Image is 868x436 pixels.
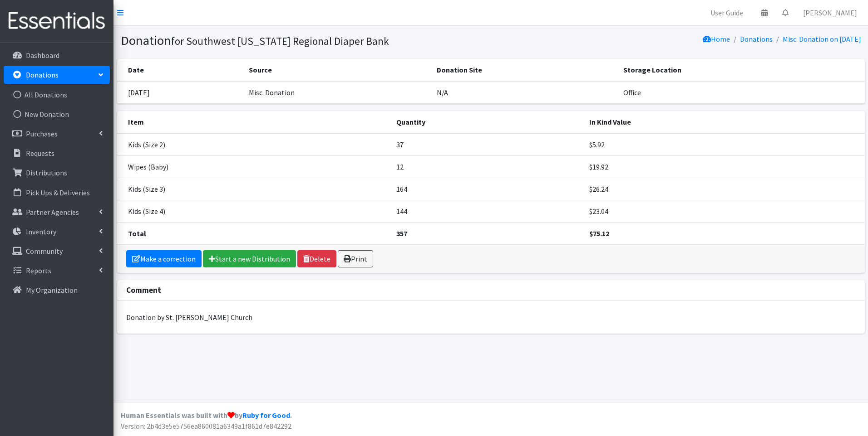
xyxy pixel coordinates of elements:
a: Make a correction [126,250,202,267]
th: Donation Site [431,59,618,81]
p: Inventory [26,227,56,236]
th: In Kind Value [584,111,864,133]
a: Start a new Distribution [203,250,296,267]
a: User Guide [703,4,750,22]
a: Pick Ups & Deliveries [4,184,110,202]
a: Requests [4,144,110,162]
p: Requests [26,149,54,158]
a: Home [703,34,730,44]
strong: 357 [396,229,407,238]
strong: Total [128,229,146,238]
a: Reports [4,262,110,280]
strong: Comment [126,285,161,295]
p: My Organization [26,286,78,295]
a: Community [4,242,110,260]
a: Dashboard [4,46,110,64]
th: Item [117,111,391,133]
p: Community [26,247,63,256]
p: Donations [26,70,59,79]
td: Kids (Size 3) [117,178,391,200]
a: My Organization [4,281,110,299]
td: Wipes (Baby) [117,155,391,178]
img: HumanEssentials [4,6,110,36]
td: Misc. Donation [243,81,431,104]
th: Quantity [391,111,584,133]
td: Office [618,81,865,104]
small: for Southwest [US_STATE] Regional Diaper Bank [171,34,389,48]
strong: Human Essentials was built with by . [121,411,292,420]
td: 144 [391,200,584,222]
a: All Donations [4,86,110,104]
a: Ruby for Good [242,411,290,420]
a: Donations [4,66,110,84]
p: Pick Ups & Deliveries [26,188,90,197]
p: Purchases [26,129,58,138]
h1: Donation [121,33,488,48]
th: Storage Location [618,59,865,81]
p: Donation by St. [PERSON_NAME] Church [126,312,855,323]
p: Partner Agencies [26,208,79,217]
td: $5.92 [584,133,864,156]
a: Distributions [4,164,110,182]
a: Donations [740,34,773,44]
td: [DATE] [117,81,243,104]
td: 12 [391,155,584,178]
td: $19.92 [584,155,864,178]
td: 164 [391,178,584,200]
p: Reports [26,266,51,275]
p: Distributions [26,168,67,177]
a: New Donation [4,105,110,123]
a: Misc. Donation on [DATE] [783,34,861,44]
a: Inventory [4,223,110,241]
a: Purchases [4,125,110,143]
a: Print [338,250,373,267]
span: Version: 2b4d3e5e5756ea860081a6349a1f861d7e842292 [121,421,291,431]
td: Kids (Size 2) [117,133,391,156]
td: 37 [391,133,584,156]
th: Date [117,59,243,81]
p: Dashboard [26,51,59,60]
td: N/A [431,81,618,104]
td: $26.24 [584,178,864,200]
a: [PERSON_NAME] [796,4,864,22]
td: $23.04 [584,200,864,222]
a: Delete [297,250,336,267]
td: Kids (Size 4) [117,200,391,222]
a: Partner Agencies [4,203,110,221]
strong: $75.12 [589,229,609,238]
th: Source [243,59,431,81]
